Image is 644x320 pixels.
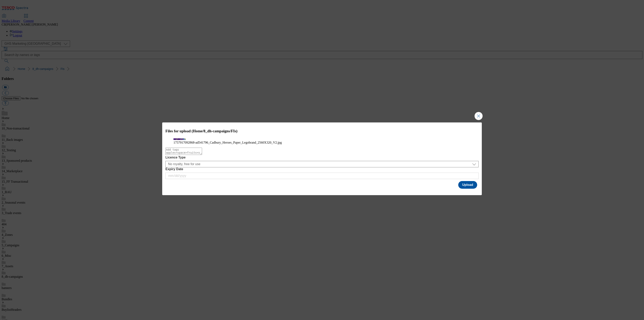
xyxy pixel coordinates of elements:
[162,122,482,195] div: Modal
[173,141,471,144] figcaption: 1757917092868-ad541796_Cadbury_Heroes_Paper_Legobrand_2560X320_V2.jpg
[458,181,477,189] button: Upload
[173,138,186,140] img: preview
[165,129,479,133] h3: Files for upload (Home/8_dh-campaigns/FIs)
[475,112,483,120] button: Close Modal
[165,167,479,171] label: Expiry Date
[165,156,479,159] label: Licence Type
